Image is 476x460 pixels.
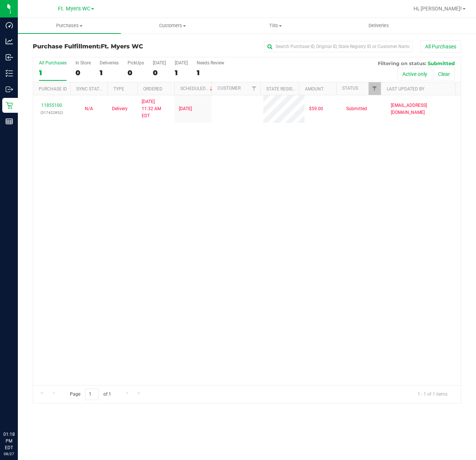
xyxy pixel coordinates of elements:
[6,70,13,77] inline-svg: Inventory
[175,68,188,77] div: 1
[412,389,453,400] span: 1 - 1 of 1 items
[64,389,117,400] span: Page of 1
[7,400,30,423] iframe: Resource center
[378,60,426,66] span: Filtering on status:
[39,86,67,92] a: Purchase ID
[398,68,432,80] button: Active only
[218,86,241,91] a: Customer
[224,22,327,29] span: Tills
[75,68,91,77] div: 0
[18,18,121,33] a: Purchases
[358,22,399,29] span: Deliveries
[33,43,176,50] h3: Purchase Fulfillment:
[128,60,144,66] div: PickUps
[264,41,413,52] input: Search Purchase ID, Original ID, State Registry ID or Customer Name...
[85,389,99,400] input: 1
[327,18,430,33] a: Deliveries
[387,86,424,92] a: Last Updated By
[100,68,119,77] div: 1
[342,86,358,91] a: Status
[153,60,166,66] div: [DATE]
[433,68,455,80] button: Clear
[128,68,144,77] div: 0
[75,60,91,66] div: In Store
[197,60,224,66] div: Needs Review
[3,431,15,451] p: 01:18 PM EDT
[309,105,323,112] span: $59.00
[142,98,170,120] span: [DATE] 11:32 AM EDT
[6,118,13,125] inline-svg: Reports
[58,6,90,12] span: Ft. Myers WC
[420,40,461,53] button: All Purchases
[113,86,124,92] a: Type
[100,60,119,66] div: Deliveries
[180,86,214,91] a: Scheduled
[39,68,67,77] div: 1
[76,86,105,92] a: Sync Status
[179,105,192,112] span: [DATE]
[18,22,121,29] span: Purchases
[6,54,13,61] inline-svg: Inbound
[391,102,456,116] span: [EMAIL_ADDRESS][DOMAIN_NAME]
[248,82,260,95] a: Filter
[6,38,13,45] inline-svg: Analytics
[6,102,13,109] inline-svg: Retail
[3,451,15,457] p: 08/27
[346,105,367,112] span: Submitted
[197,68,224,77] div: 1
[85,105,93,112] button: N/A
[121,18,224,33] a: Customers
[153,68,166,77] div: 0
[428,60,455,66] span: Submitted
[112,105,128,112] span: Delivery
[39,60,67,66] div: All Purchases
[369,82,381,95] a: Filter
[224,18,327,33] a: Tills
[121,22,223,29] span: Customers
[143,86,163,92] a: Ordered
[85,106,93,111] span: Not Applicable
[101,43,143,50] span: Ft. Myers WC
[305,86,324,92] a: Amount
[6,22,13,29] inline-svg: Dashboard
[6,86,13,93] inline-svg: Outbound
[38,109,66,116] p: (317422852)
[175,60,188,66] div: [DATE]
[41,103,62,108] a: 11855100
[414,6,462,12] span: Hi, [PERSON_NAME]!
[266,86,305,92] a: State Registry ID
